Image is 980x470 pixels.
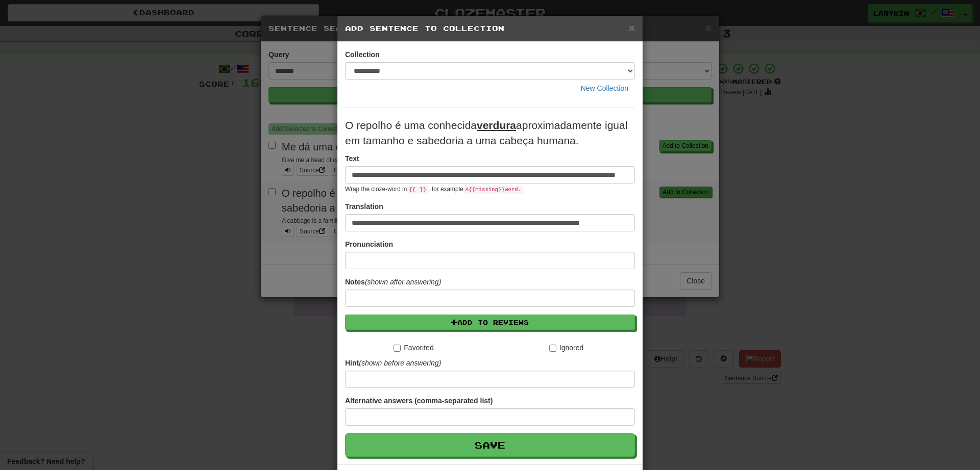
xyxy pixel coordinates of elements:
[407,186,418,194] code: {{
[549,343,583,353] label: Ignored
[418,186,428,194] code: }}
[549,345,556,352] input: Ignored
[345,396,493,406] label: Alternative answers (comma-separated list)
[365,278,441,286] em: (shown after answering)
[345,201,383,212] label: Translation
[345,153,359,164] label: Text
[345,23,635,34] h5: Add Sentence to Collection
[394,343,433,353] label: Favorited
[345,433,635,457] button: Save
[345,277,441,287] label: Notes
[345,358,441,368] label: Hint
[345,118,635,148] p: O repolho é uma conhecida aproximadamente igual em tamanho e sabedoria a uma cabeça humana.
[629,22,635,34] span: ×
[345,315,635,330] button: Add to Reviews
[394,345,401,352] input: Favorited
[477,119,516,131] u: verdura
[359,359,441,367] em: (shown before answering)
[345,49,380,60] label: Collection
[345,186,525,193] small: Wrap the cloze-word in , for example .
[574,80,635,97] button: New Collection
[463,186,523,194] code: A {{ missing }} word.
[629,22,635,33] button: Close
[345,239,393,249] label: Pronunciation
